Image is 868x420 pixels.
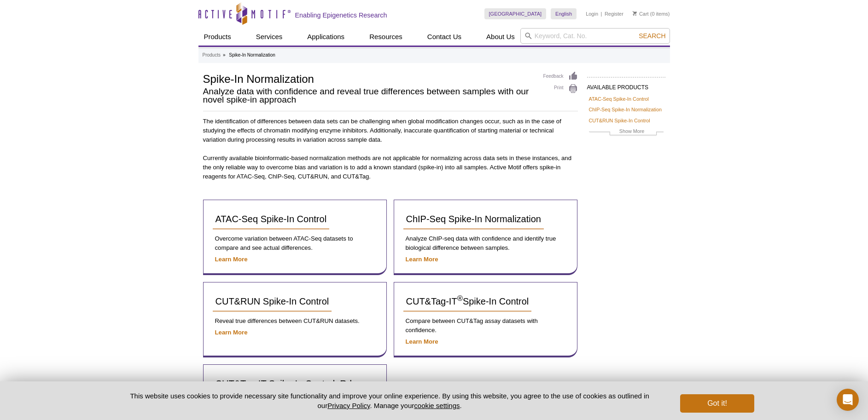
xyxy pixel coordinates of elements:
p: Overcome variation between ATAC-Seq datasets to compare and see actual differences. [213,234,377,253]
a: ATAC-Seq Spike-In Control [213,209,330,230]
p: Reveal true differences between CUT&RUN datasets. [213,316,377,326]
span: CUT&RUN Spike-In Control [216,296,329,306]
a: CUT&RUN Spike-In Control [589,116,650,125]
li: Spike-In Normalization [229,52,275,58]
a: CUT&Tag-IT®Spike-In Control [403,292,532,312]
h2: AVAILABLE PRODUCTS [587,77,665,93]
p: Compare between CUT&Tag assay datasets with confidence. [403,316,568,335]
a: ChIP-Seq Spike-In Normalization [589,105,662,114]
a: Learn More [215,329,248,336]
a: Login [586,11,598,17]
p: This website uses cookies to provide necessary site functionality and improve your online experie... [114,391,665,410]
a: ATAC-Seq Spike-In Control [589,95,649,103]
a: ChIP-Seq Spike-In Normalization [403,209,544,230]
img: Your Cart [633,11,637,16]
a: Register [605,11,623,17]
p: Currently available bioinformatic-based normalization methods are not applicable for normalizing ... [203,154,578,181]
a: Learn More [406,256,438,263]
a: [GEOGRAPHIC_DATA] [484,8,547,19]
li: » [223,52,226,58]
li: (0 items) [633,8,670,19]
p: Analyze ChIP-seq data with confidence and identify true biological difference between samples. [403,234,568,253]
h2: Enabling Epigenetics Research [295,11,387,19]
button: Search [636,32,668,40]
span: ATAC-Seq Spike-In Control [216,214,327,224]
a: About Us [481,28,520,46]
span: CUT&Tag-IT Spike-In Control, R-loop [216,379,367,389]
span: ChIP-Seq Spike-In Normalization [406,214,541,224]
a: Print [543,84,578,94]
li: | [601,8,602,19]
a: Learn More [215,256,248,263]
button: Got it! [680,394,754,413]
a: CUT&Tag-IT Spike-In Control, R-loop [213,374,370,394]
a: Learn More [406,338,438,345]
a: Cart [633,11,649,17]
a: Privacy Policy [327,402,370,409]
button: cookie settings [414,402,460,409]
p: The identification of differences between data sets can be challenging when global modification c... [203,117,578,144]
input: Keyword, Cat. No. [520,28,670,44]
a: Products [203,51,221,59]
a: Services [250,28,288,46]
a: Applications [302,28,350,46]
sup: ® [457,294,463,303]
a: Show More [589,127,664,138]
a: Contact Us [422,28,467,46]
a: Feedback [543,71,578,81]
h1: Spike-In Normalization [203,71,534,85]
a: English [551,8,577,19]
div: Open Intercom Messenger [837,389,859,411]
h2: Analyze data with confidence and reveal true differences between samples with our novel spike-in ... [203,87,534,104]
span: CUT&Tag-IT Spike-In Control [406,296,529,306]
a: CUT&RUN Spike-In Control [213,292,332,312]
a: Resources [364,28,408,46]
a: Products [198,28,237,46]
span: Search [639,32,665,40]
